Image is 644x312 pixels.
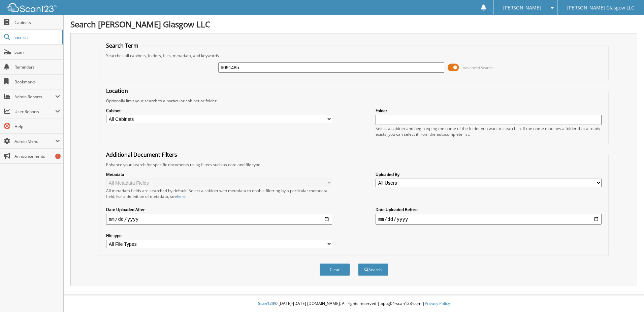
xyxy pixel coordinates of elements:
[14,153,60,159] span: Announcements
[376,126,602,137] div: Select a cabinet and begin typing the name of the folder you want to search in. If the name match...
[70,19,637,30] h1: Search [PERSON_NAME] Glasgow LLC
[14,124,60,129] span: Help
[55,154,61,159] div: 1
[376,108,602,113] label: Folder
[106,108,332,113] label: Cabinet
[376,214,602,225] input: end
[463,65,493,70] span: Advanced Search
[106,233,332,238] label: File type
[567,6,634,10] span: [PERSON_NAME] Glasgow LLC
[376,207,602,212] label: Date Uploaded Before
[14,34,59,40] span: Search
[610,280,644,312] iframe: Chat Widget
[177,193,186,199] a: here
[358,263,388,276] button: Search
[14,94,55,100] span: Admin Reports
[103,151,181,158] legend: Additional Document Filters
[106,214,332,225] input: start
[103,162,605,167] div: Enhance your search for specific documents using filters such as date and file type.
[64,295,644,312] div: © [DATE]-[DATE] [DOMAIN_NAME]. All rights reserved | appg04-scan123-com |
[14,49,60,55] span: Scan
[14,138,55,144] span: Admin Menu
[14,79,60,85] span: Bookmarks
[258,301,274,306] span: Scan123
[425,301,450,306] a: Privacy Policy
[7,3,57,12] img: scan123-logo-white.svg
[106,207,332,212] label: Date Uploaded After
[14,109,55,114] span: User Reports
[106,172,332,177] label: Metadata
[14,64,60,70] span: Reminders
[106,188,332,199] div: All metadata fields are searched by default. Select a cabinet with metadata to enable filtering b...
[103,98,605,104] div: Optionally limit your search to a particular cabinet or folder
[320,263,350,276] button: Clear
[14,20,60,25] span: Cabinets
[376,172,602,177] label: Uploaded By
[103,42,142,49] legend: Search Term
[503,6,541,10] span: [PERSON_NAME]
[103,53,605,58] div: Searches all cabinets, folders, files, metadata, and keywords
[103,87,131,95] legend: Location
